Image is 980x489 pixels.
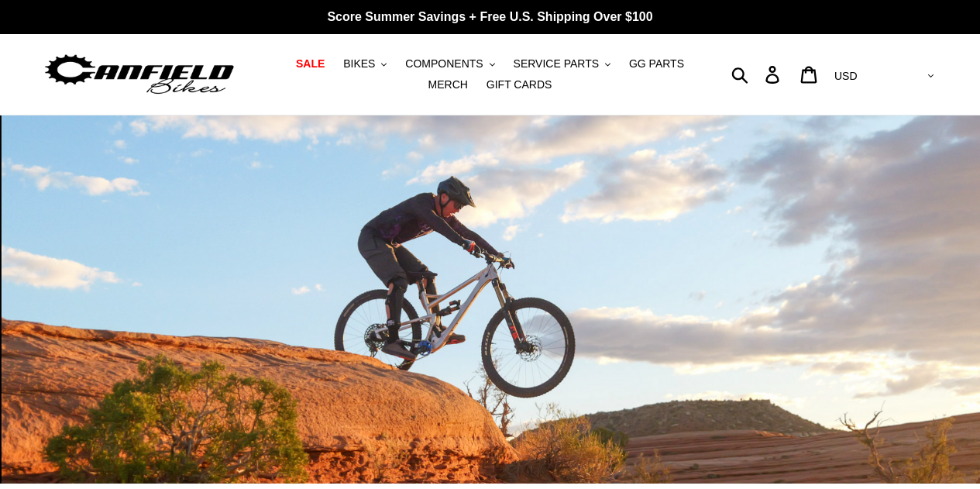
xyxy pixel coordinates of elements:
[514,57,599,71] span: SERVICE PARTS
[479,74,560,95] a: GIFT CARDS
[428,78,468,91] span: MERCH
[43,50,236,99] img: Canfield Bikes
[405,57,483,71] span: COMPONENTS
[335,53,394,74] button: BIKES
[397,53,502,74] button: COMPONENTS
[629,57,684,71] span: GG PARTS
[487,78,552,91] span: GIFT CARDS
[343,57,375,71] span: BIKES
[296,57,325,71] span: SALE
[288,53,332,74] a: SALE
[421,74,476,95] a: MERCH
[621,53,692,74] a: GG PARTS
[506,53,618,74] button: SERVICE PARTS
